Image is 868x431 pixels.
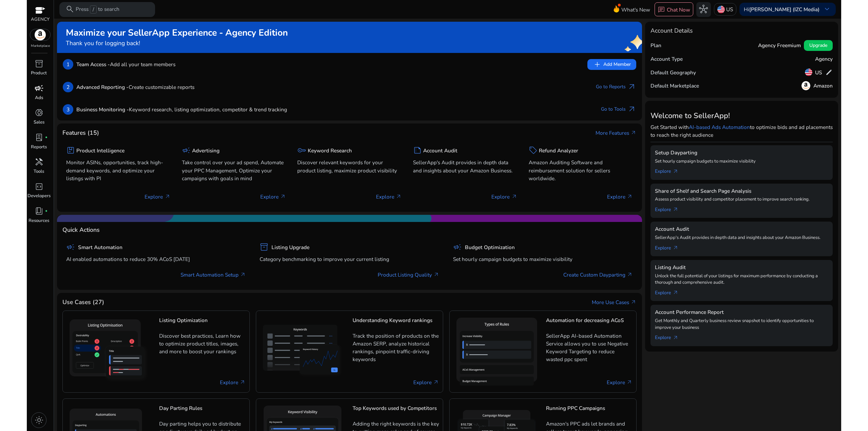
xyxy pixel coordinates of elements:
[34,119,44,126] p: Sales
[655,318,828,331] p: Get Monthly and Quarterly business review snapshot to identify opportunities to improve your busi...
[159,317,246,329] h5: Listing Optimization
[655,235,828,241] p: SellerApp's Audit provides in depth data and insights about your Amazon Business.
[627,82,636,91] span: arrow_outward
[655,203,684,213] a: Explorearrow_outward
[650,42,661,49] h5: Plan
[626,379,633,386] span: arrow_outward
[353,332,439,363] p: Track the position of products on the Amazon SERP, analyze historical rankings, pinpoint traffic-...
[29,218,49,224] p: Resources
[593,60,630,69] span: Add Member
[182,158,286,182] p: Take control over your ad spend, Automate your PPC Management, Optimize your campaigns with goals...
[433,379,439,386] span: arrow_outward
[27,156,51,181] a: handymanTools
[66,146,75,155] span: package
[630,130,637,136] span: arrow_outward
[27,193,51,200] p: Developers
[587,59,636,70] button: addAdd Member
[66,27,288,38] h2: Maximize your SellerApp Experience - Agency Edition
[31,16,50,23] p: AGENCY
[31,144,47,151] p: Reports
[453,315,540,389] img: Automation for decreasing ACoS
[45,136,48,139] span: fiber_manual_record
[650,56,683,62] h5: Account Type
[655,188,828,194] h5: Share of Shelf and Search Page Analysis
[27,205,51,229] a: book_4fiber_manual_recordResources
[650,123,833,139] p: Get Started with to optimize bids and ad placements to reach the right audience
[823,5,831,14] span: keyboard_arrow_down
[563,271,633,279] a: Create Custom Dayparting
[396,194,402,200] span: arrow_outward
[76,5,119,14] p: Press to search
[35,133,43,142] span: lab_profile
[607,193,633,201] p: Explore
[546,317,633,329] h5: Automation for decreasing ACoS
[353,405,439,417] h5: Top Keywords used by Competitors
[182,146,191,155] span: campaign
[744,7,819,12] p: Hi
[627,272,633,278] span: arrow_outward
[815,56,833,62] h5: Agency
[673,335,679,341] span: arrow_outward
[31,70,47,77] p: Product
[673,290,679,296] span: arrow_outward
[192,148,220,154] h5: Advertising
[650,70,696,76] h5: Default Geography
[726,3,733,15] p: US
[27,82,51,107] a: campaignAds
[35,95,43,101] p: Ads
[90,5,96,14] span: /
[689,124,750,131] a: AI-based Ads Automation
[260,322,346,381] img: Understanding Keyword rankings
[297,146,306,155] span: key
[35,108,43,117] span: donut_small
[630,299,637,305] span: arrow_outward
[546,332,633,363] p: SellerApp AI-based Automation Service allows you to use Negative Keyword Targeting to reduce wast...
[593,60,602,69] span: add
[62,299,104,306] h4: Use Cases (27)
[717,6,725,13] img: us.svg
[27,58,51,82] a: inventory_2Product
[67,316,153,387] img: Listing Optimization
[453,243,462,251] span: campaign
[280,194,286,200] span: arrow_outward
[655,158,828,165] p: Set hourly campaign budgets to maximize visibility
[76,83,194,91] p: Create customizable reports
[27,131,51,156] a: lab_profilefiber_manual_recordReports
[650,111,833,120] h3: Welcome to SellerApp!
[35,157,43,166] span: handyman
[621,4,650,16] span: What's New
[159,405,246,417] h5: Day Parting Rules
[465,244,515,250] h5: Budget Optimization
[76,83,129,91] b: Advanced Reporting -
[673,207,679,213] span: arrow_outward
[809,42,827,49] span: Upgrade
[655,309,828,315] h5: Account Performance Report
[805,69,812,76] img: us.svg
[699,5,708,14] span: hub
[491,193,517,201] p: Explore
[596,82,636,92] a: Go to Reportsarrow_outward
[749,6,819,13] b: [PERSON_NAME] (IZC Media)
[433,272,439,278] span: arrow_outward
[601,104,636,115] a: Go to Toolsarrow_outward
[801,81,810,90] img: amazon.svg
[813,83,833,89] h5: Amazon
[63,104,73,115] p: 3
[596,129,637,137] a: More Featuresarrow_outward
[529,158,633,182] p: Amazon Auditing Software and reimbursement solution for sellers worldwide.
[76,148,125,154] h5: Product Intelligence
[27,107,51,131] a: donut_smallSales
[260,255,439,263] p: Category benchmarking to improve your current listing
[66,255,246,263] p: AI enabled automations to reduce 30% ACoS [DATE]
[673,169,679,175] span: arrow_outward
[240,272,246,278] span: arrow_outward
[825,69,833,76] span: edit
[453,255,633,263] p: Set hourly campaign budgets to maximize visibility
[627,194,633,200] span: arrow_outward
[511,194,517,200] span: arrow_outward
[271,244,309,250] h5: Listing Upgrade
[413,378,439,386] a: Explore
[30,29,51,40] img: amazon.svg
[815,70,822,76] h5: US
[62,129,99,136] h4: Features (15)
